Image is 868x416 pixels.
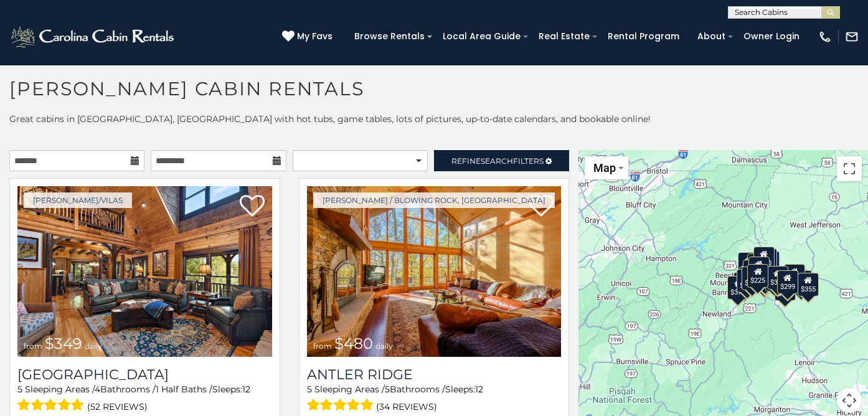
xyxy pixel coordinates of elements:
a: Browse Rentals [348,27,431,46]
div: $225 [747,264,768,288]
span: 5 [17,384,22,395]
img: Diamond Creek Lodge [17,186,272,357]
span: 12 [475,384,483,395]
div: $380 [767,266,788,290]
img: White-1-2.png [9,24,177,49]
a: Real Estate [532,27,596,46]
span: daily [85,341,102,351]
div: $355 [798,273,819,296]
a: Antler Ridge from $480 daily [307,186,562,357]
a: About [691,27,732,46]
span: 4 [95,384,100,395]
a: Antler Ridge [307,366,562,383]
button: Map camera controls [837,388,862,413]
div: $299 [776,270,798,294]
img: Antler Ridge [307,186,562,357]
a: RefineSearchFilters [434,150,569,171]
span: Map [593,161,616,174]
a: [PERSON_NAME]/Vilas [24,192,132,208]
span: 5 [307,384,312,395]
button: Toggle fullscreen view [837,156,862,181]
div: $210 [748,257,769,280]
span: Search [481,156,513,166]
div: $325 [737,269,758,293]
div: Sleeping Areas / Bathrooms / Sleeps: [17,383,272,415]
a: My Favs [282,30,336,44]
span: $349 [45,334,82,352]
span: (52 reviews) [87,399,148,415]
a: [PERSON_NAME] / Blowing Rock, [GEOGRAPHIC_DATA] [313,192,555,208]
h3: Diamond Creek Lodge [17,366,272,383]
span: from [24,341,42,351]
div: $395 [742,267,763,290]
div: $320 [753,247,774,270]
span: Refine Filters [451,156,544,166]
span: 12 [242,384,250,395]
div: $930 [783,264,804,288]
div: Sleeping Areas / Bathrooms / Sleeps: [307,383,562,415]
a: [GEOGRAPHIC_DATA] [17,366,272,383]
a: Local Area Guide [436,27,527,46]
div: $255 [756,248,777,272]
img: phone-regular-white.png [818,30,832,44]
div: $375 [727,276,748,300]
span: 1 Half Baths / [156,384,212,395]
span: My Favs [297,30,333,43]
button: Change map style [585,156,628,179]
a: Diamond Creek Lodge from $349 daily [17,186,272,357]
span: 5 [385,384,390,395]
img: mail-regular-white.png [845,30,859,44]
a: Owner Login [737,27,806,46]
div: $635 [738,252,759,276]
span: daily [375,341,393,351]
a: Rental Program [601,27,686,46]
span: from [313,341,332,351]
span: $480 [334,334,373,352]
span: (34 reviews) [376,399,437,415]
a: Add to favorites [240,194,265,220]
